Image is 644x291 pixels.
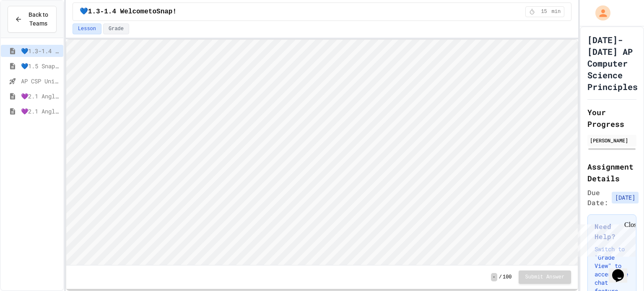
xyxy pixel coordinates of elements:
span: 💜2.1 AngleExperiments2 [21,107,60,116]
span: Back to Teams [27,10,49,28]
span: min [552,8,561,15]
span: 💙1.5 Snap! ScavengerHunt [21,62,60,70]
div: [PERSON_NAME] [590,136,634,144]
iframe: Snap! Programming Environment [66,40,578,265]
span: Submit Answer [525,274,565,281]
h2: Your Progress [587,106,636,130]
span: AP CSP Unit 1 Review [21,77,60,85]
span: / [499,274,502,281]
h2: Assignment Details [587,161,636,184]
iframe: chat widget [609,258,636,283]
button: Lesson [73,23,101,34]
iframe: chat widget [574,221,636,257]
span: Due Date: [587,188,608,208]
button: Back to Teams [8,6,57,33]
span: [DATE] [612,192,639,203]
span: 100 [503,274,512,281]
button: Grade [103,23,129,34]
span: 💜2.1 AngleExperiments1 [21,92,60,100]
button: Submit Answer [519,270,571,284]
div: My Account [587,3,613,23]
span: 💙1.3-1.4 WelcometoSnap! [80,7,177,17]
span: 💙1.3-1.4 WelcometoSnap! [21,46,60,55]
span: 15 [538,8,551,15]
span: - [491,273,497,281]
div: Chat with us now!Close [3,3,58,53]
h1: [DATE]-[DATE] AP Computer Science Principles [587,34,638,93]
